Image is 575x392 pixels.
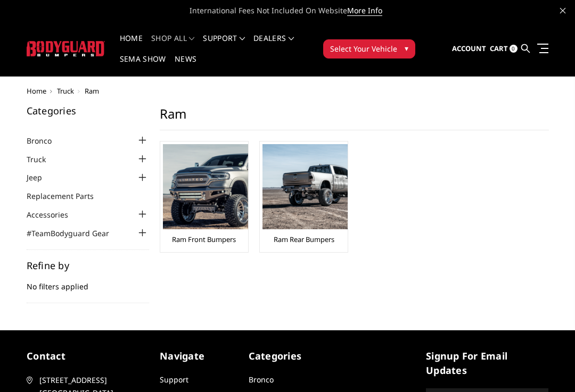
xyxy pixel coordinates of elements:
a: #TeamBodyguard Gear [27,228,122,239]
span: Select Your Vehicle [330,43,397,54]
a: Ram Rear Bumpers [274,235,334,244]
span: 0 [510,45,517,53]
a: Truck [27,154,59,165]
span: Account [452,44,486,53]
img: BODYGUARD BUMPERS [27,41,105,56]
h5: Refine by [27,261,149,270]
a: Bronco [27,135,65,146]
a: Dealers [253,35,294,55]
span: Ram [85,86,99,96]
span: ▾ [405,43,408,54]
h5: Categories [27,106,149,115]
div: No filters applied [27,261,149,303]
iframe: Chat Widget [522,341,575,392]
h5: Categories [249,349,327,363]
a: SEMA Show [120,55,166,76]
a: Ram Front Bumpers [172,235,236,244]
button: Select Your Vehicle [323,39,415,59]
h5: contact [27,349,149,363]
a: Replacement Parts [27,190,107,202]
a: Truck [57,86,74,96]
a: Bronco [249,374,274,385]
a: More Info [347,5,382,16]
a: shop all [151,35,194,55]
a: Home [27,86,46,96]
h5: signup for email updates [426,349,548,378]
h5: Navigate [160,349,238,363]
span: Cart [490,44,508,53]
a: Accessories [27,209,81,220]
a: Support [160,374,188,385]
a: Support [203,35,245,55]
a: News [175,55,196,76]
a: Home [120,35,143,55]
a: Jeep [27,172,55,183]
a: Cart 0 [490,35,517,63]
h1: Ram [160,106,549,130]
a: Account [452,35,486,63]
